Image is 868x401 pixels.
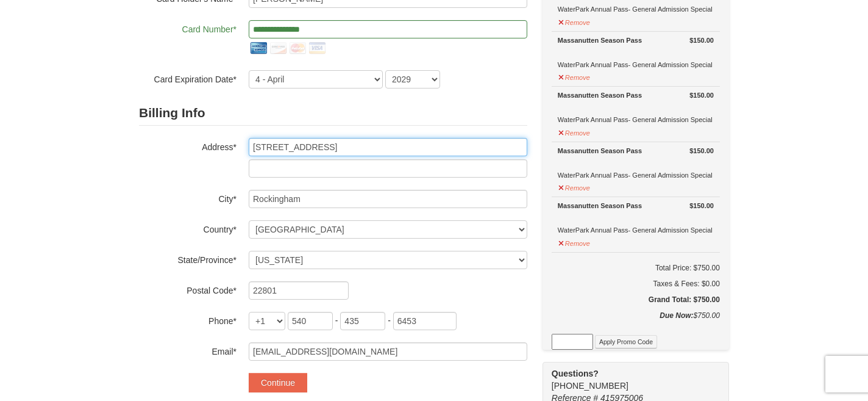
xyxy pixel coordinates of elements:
h5: Grand Total: $750.00 [552,294,720,306]
button: Apply Promo Code [595,335,657,349]
div: WaterPark Annual Pass- General Admission Special [558,145,714,181]
span: [PHONE_NUMBER] [552,367,707,391]
label: Email* [139,342,237,358]
div: WaterPark Annual Pass- General Admission Special [558,34,714,71]
div: Massanutten Season Pass [558,145,714,157]
label: Country* [139,220,237,236]
label: State/Province* [139,251,237,266]
input: Billing Info [249,138,527,156]
button: Remove [558,234,591,250]
input: xxx [288,312,333,330]
h6: Total Price: $750.00 [552,262,720,274]
input: City [249,190,527,208]
button: Continue [249,373,307,392]
strong: $150.00 [689,145,714,157]
strong: $150.00 [689,200,714,212]
label: City* [139,190,237,205]
input: xxx [340,312,385,330]
div: WaterPark Annual Pass- General Admission Special [558,200,714,236]
label: Postal Code* [139,281,237,297]
input: Postal Code [249,281,349,300]
button: Remove [558,68,591,84]
button: Remove [558,124,591,139]
input: xxxx [393,312,457,330]
img: visa.png [307,38,327,58]
div: Massanutten Season Pass [558,200,714,212]
img: amex.png [249,38,268,58]
div: Taxes & Fees: $0.00 [552,278,720,290]
strong: $150.00 [689,89,714,101]
div: WaterPark Annual Pass- General Admission Special [558,89,714,126]
img: discover.png [268,38,288,58]
label: Card Expiration Date* [139,70,237,85]
input: Email [249,342,527,361]
button: Remove [558,13,591,29]
span: - [388,316,391,325]
strong: $150.00 [689,34,714,46]
label: Address* [139,138,237,153]
span: - [335,316,338,325]
h2: Billing Info [139,101,527,126]
label: Phone* [139,312,237,327]
label: Card Number* [139,20,237,35]
img: mastercard.png [288,38,307,58]
div: Massanutten Season Pass [558,89,714,101]
button: Remove [558,179,591,194]
div: $750.00 [552,309,720,334]
strong: Due Now: [660,311,693,320]
strong: Questions? [552,369,599,378]
div: Massanutten Season Pass [558,34,714,46]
